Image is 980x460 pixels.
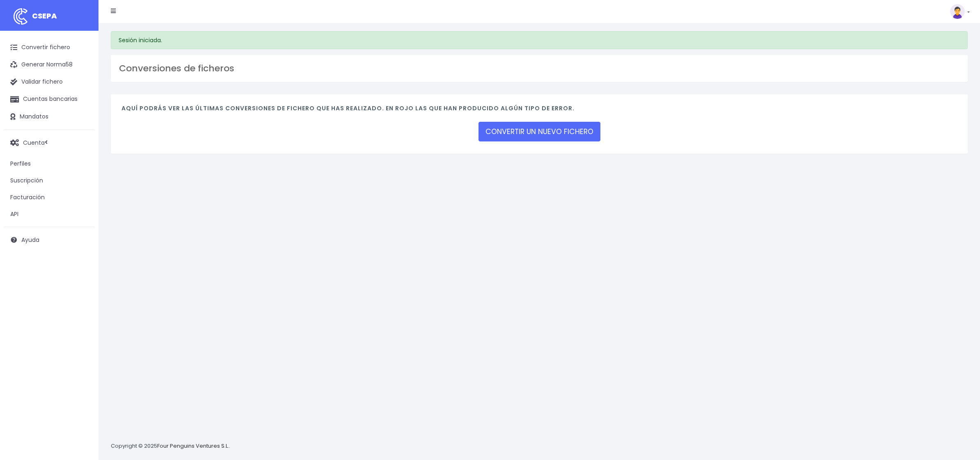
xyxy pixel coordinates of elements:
[950,4,965,19] img: profile
[4,108,94,125] a: Mandatos
[4,172,94,189] a: Suscripción
[479,122,600,141] a: CONVERTIR UN NUEVO FICHERO
[111,31,968,49] div: Sesión iniciada.
[4,91,94,108] a: Cuentas bancarias
[4,189,94,206] a: Facturación
[157,442,229,450] a: Four Penguins Ventures S.L.
[4,56,94,73] a: Generar Norma58
[111,442,230,451] p: Copyright © 2025 .
[10,6,31,27] img: logo
[23,138,45,146] span: Cuenta
[4,73,94,91] a: Validar fichero
[119,63,959,74] h3: Conversiones de ficheros
[32,11,57,21] span: CSEPA
[121,105,957,116] h4: Aquí podrás ver las últimas conversiones de fichero que has realizado. En rojo las que han produc...
[4,231,94,248] a: Ayuda
[4,155,94,172] a: Perfiles
[4,206,94,223] a: API
[4,134,94,151] a: Cuenta
[21,236,39,244] span: Ayuda
[4,39,94,56] a: Convertir fichero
